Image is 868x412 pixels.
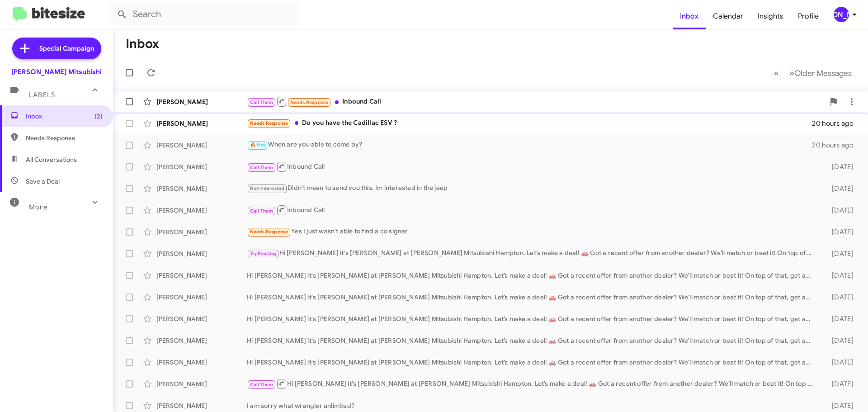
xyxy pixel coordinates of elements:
span: 🔥 Hot [250,142,265,148]
div: Hi [PERSON_NAME] it's [PERSON_NAME] at [PERSON_NAME] Mitsubishi Hampton. Let’s make a deal! 🚗 Got... [247,378,817,389]
div: [PERSON_NAME] [156,97,247,106]
div: Hi [PERSON_NAME] it's [PERSON_NAME] at [PERSON_NAME] Mitsubishi Hampton. Let’s make a deal! 🚗 Got... [247,293,817,302]
div: [PERSON_NAME] [156,314,247,323]
span: Needs Response [250,229,288,235]
span: « [774,67,779,79]
div: 20 hours ago [812,119,861,128]
button: Previous [769,64,784,82]
div: Inbound Call [247,161,817,172]
div: Hi [PERSON_NAME] it's [PERSON_NAME] at [PERSON_NAME] Mitsubishi Hampton. Let’s make a deal! 🚗 Got... [247,248,817,259]
a: Insights [750,3,791,29]
div: [PERSON_NAME] [156,206,247,215]
span: (2) [94,112,103,121]
div: [PERSON_NAME] [156,184,247,193]
span: Call Them [250,382,274,388]
span: Not-Interested [250,185,285,191]
div: [PERSON_NAME] [156,358,247,367]
span: All Conversations [26,155,77,164]
div: [DATE] [817,293,861,302]
div: [DATE] [817,336,861,345]
div: Didn't mean to send you this. Im interested in the jeep [247,183,817,194]
div: Yes I just wasn't able to find a co signer [247,227,817,237]
span: Needs Response [250,120,288,126]
span: » [789,67,794,79]
div: Hi [PERSON_NAME] it's [PERSON_NAME] at [PERSON_NAME] Mitsubishi Hampton. Let’s make a deal! 🚗 Got... [247,314,817,323]
a: Calendar [706,3,750,29]
a: Profile [791,3,826,29]
span: Needs Response [290,99,329,105]
div: [PERSON_NAME] [156,401,247,410]
div: [PERSON_NAME] Mitsubishi [11,67,102,76]
button: Next [784,64,857,82]
div: [PERSON_NAME] [156,162,247,171]
span: Call Them [250,208,274,214]
span: Try Pausing [250,251,276,256]
div: When are you able to come by? [247,140,812,150]
div: [DATE] [817,314,861,323]
div: Hi [PERSON_NAME] it's [PERSON_NAME] at [PERSON_NAME] Mitsubishi Hampton. Let’s make a deal! 🚗 Got... [247,358,817,367]
div: [PERSON_NAME] [156,249,247,258]
div: [PERSON_NAME] [156,227,247,237]
div: [DATE] [817,401,861,410]
div: 20 hours ago [812,141,861,150]
h1: Inbox [126,37,159,51]
span: Call Them [250,99,274,105]
nav: Page navigation example [769,64,857,82]
div: [DATE] [817,358,861,367]
button: [PERSON_NAME] [826,7,858,22]
div: [PERSON_NAME] [156,336,247,345]
div: I am sorry what wrangler unlimited? [247,401,817,410]
div: [DATE] [817,249,861,258]
div: [DATE] [817,162,861,171]
input: Search [109,4,299,25]
span: Inbox [26,112,103,121]
span: Call Them [250,165,274,170]
div: [PERSON_NAME] [156,271,247,280]
div: Do you have the Cadillac ESV ? [247,118,812,128]
div: Hi [PERSON_NAME] it's [PERSON_NAME] at [PERSON_NAME] Mitsubishi Hampton. Let’s make a deal! 🚗 Got... [247,336,817,345]
div: Inbound Call [247,96,825,107]
span: More [29,203,47,211]
div: Hi [PERSON_NAME] it's [PERSON_NAME] at [PERSON_NAME] Mitsubishi Hampton. Let’s make a deal! 🚗 Got... [247,271,817,280]
div: [DATE] [817,271,861,280]
div: [PERSON_NAME] [156,119,247,128]
div: [PERSON_NAME] [156,141,247,150]
span: Older Messages [794,68,852,78]
span: Labels [29,91,55,99]
div: [PERSON_NAME] [156,379,247,388]
div: Inbound Call [247,204,817,216]
span: Needs Response [26,133,103,142]
div: [DATE] [817,184,861,193]
span: Special Campaign [39,44,94,53]
span: Save a Deal [26,177,60,186]
div: [PERSON_NAME] [834,7,849,22]
div: [DATE] [817,379,861,388]
div: [DATE] [817,227,861,237]
a: Special Campaign [12,38,101,59]
a: Inbox [673,3,706,29]
div: [DATE] [817,206,861,215]
div: [PERSON_NAME] [156,293,247,302]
